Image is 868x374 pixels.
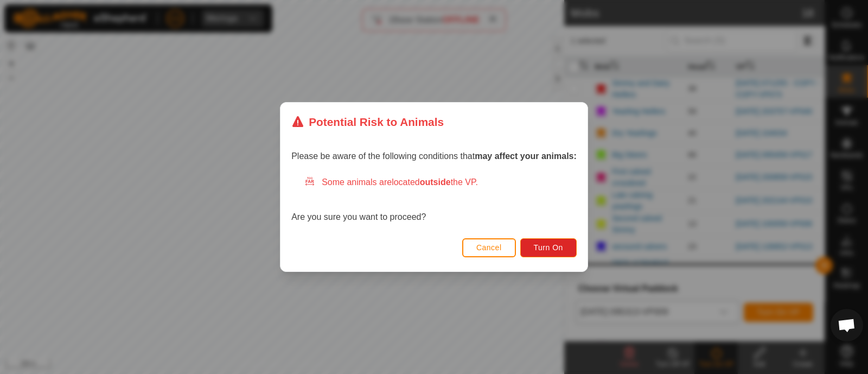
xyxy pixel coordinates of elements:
span: Please be aware of the following conditions that [291,151,577,161]
strong: outside [420,178,451,187]
div: Some animals are [304,176,577,189]
div: Potential Risk to Animals [291,113,444,130]
span: Turn On [534,243,563,252]
div: Are you sure you want to proceed? [291,176,577,224]
button: Cancel [462,238,516,257]
button: Turn On [520,238,577,257]
span: located the VP. [392,178,478,187]
span: Cancel [476,243,502,252]
div: Open chat [831,309,863,341]
strong: may affect your animals: [475,151,577,161]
